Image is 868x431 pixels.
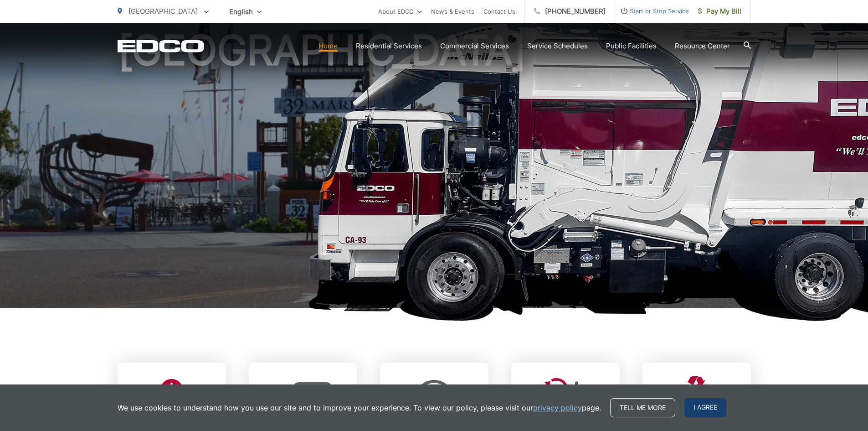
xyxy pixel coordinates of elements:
[118,402,601,413] p: We use cookies to understand how you use our site and to improve your experience. To view our pol...
[318,41,338,52] a: Home
[118,40,204,52] a: EDCD logo. Return to the homepage.
[698,6,741,17] span: Pay My Bill
[684,398,726,417] span: I agree
[356,41,422,52] a: Residential Services
[440,41,509,52] a: Commercial Services
[128,7,198,16] span: [GEOGRAPHIC_DATA]
[118,27,751,316] h1: [GEOGRAPHIC_DATA]
[483,6,515,17] a: Contact Us
[222,4,268,20] span: English
[527,41,588,52] a: Service Schedules
[533,402,582,413] a: privacy policy
[431,6,474,17] a: News & Events
[610,398,675,417] a: Tell me more
[606,41,657,52] a: Public Facilities
[378,6,422,17] a: About EDCO
[675,41,730,52] a: Resource Center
